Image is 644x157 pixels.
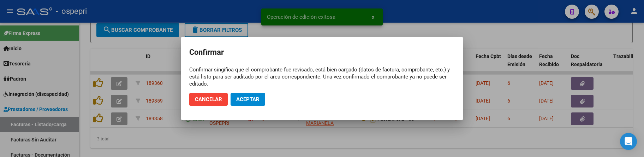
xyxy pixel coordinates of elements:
[620,133,637,150] div: Open Intercom Messenger
[236,96,260,103] span: Aceptar
[189,66,455,87] div: Confirmar singifica que el comprobante fue revisado, está bien cargado (datos de factura, comprob...
[189,46,455,59] h2: Confirmar
[231,93,265,106] button: Aceptar
[195,96,222,103] span: Cancelar
[189,93,228,106] button: Cancelar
